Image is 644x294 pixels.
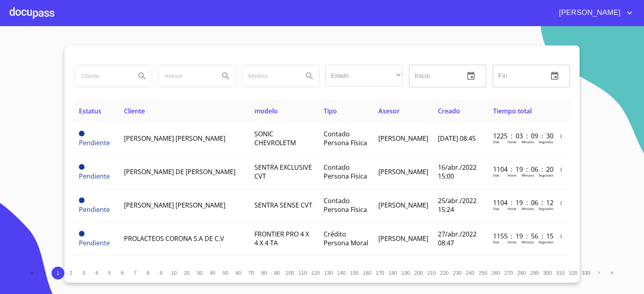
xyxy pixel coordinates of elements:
[438,196,477,214] span: 25/abr./2022 15:24
[283,267,296,280] button: 100
[504,270,513,276] span: 270
[378,107,400,115] span: Asesor
[412,267,425,280] button: 200
[79,172,110,181] span: Pendiente
[493,198,547,207] p: 1104 : 19 : 06 : 12
[374,267,386,280] button: 170
[324,230,368,247] span: Crédito Persona Moral
[300,66,319,86] button: Search
[245,267,258,280] button: 70
[79,164,85,170] span: Pendiente
[124,167,235,176] span: [PERSON_NAME] DE [PERSON_NAME]
[528,267,541,280] button: 290
[180,267,193,280] button: 20
[325,65,402,86] div: ​
[254,230,309,247] span: FRONTIER PRO 4 X 4 X 4 TA
[124,107,145,115] span: Cliente
[77,267,90,280] button: 3
[508,240,516,244] p: Horas
[324,163,367,181] span: Contado Persona Física
[440,270,448,276] span: 220
[378,201,428,210] span: [PERSON_NAME]
[79,131,85,136] span: Pendiente
[378,167,428,176] span: [PERSON_NAME]
[522,173,534,177] p: Minutos
[79,238,110,247] span: Pendiente
[298,270,307,276] span: 110
[378,134,428,143] span: [PERSON_NAME]
[184,270,190,276] span: 20
[348,267,361,280] button: 150
[335,267,348,280] button: 140
[378,234,428,243] span: [PERSON_NAME]
[132,66,152,86] button: Search
[427,270,436,276] span: 210
[124,201,225,210] span: [PERSON_NAME] [PERSON_NAME]
[121,270,124,276] span: 6
[438,267,451,280] button: 220
[493,132,547,140] p: 1225 : 03 : 09 : 30
[56,270,59,276] span: 1
[399,267,412,280] button: 190
[258,267,270,280] button: 80
[324,130,367,147] span: Contado Persona Física
[569,270,577,276] span: 320
[79,231,85,236] span: Pendiente
[438,163,477,181] span: 16/abr./2022 15:00
[477,267,489,280] button: 250
[79,205,110,214] span: Pendiente
[171,270,177,276] span: 10
[582,270,590,276] span: 330
[508,173,516,177] p: Horas
[108,270,111,276] span: 5
[438,230,477,247] span: 27/abr./2022 08:47
[530,270,539,276] span: 290
[567,267,580,280] button: 320
[453,270,461,276] span: 230
[539,240,553,244] p: Segundos
[223,270,228,276] span: 50
[69,270,72,276] span: 2
[103,267,116,280] button: 5
[79,107,101,115] span: Estatus
[210,270,215,276] span: 40
[493,165,547,174] p: 1104 : 19 : 06 : 20
[219,267,232,280] button: 50
[464,267,477,280] button: 240
[517,270,526,276] span: 280
[376,270,384,276] span: 170
[508,206,516,211] p: Horas
[522,240,534,244] p: Minutos
[522,206,534,211] p: Minutos
[522,140,534,144] p: Minutos
[324,107,337,115] span: Tipo
[285,270,294,276] span: 100
[142,267,155,280] button: 8
[324,196,367,214] span: Contado Persona Física
[414,270,423,276] span: 200
[324,270,332,276] span: 130
[311,270,320,276] span: 120
[493,206,500,211] p: Dias
[124,134,225,143] span: [PERSON_NAME] [PERSON_NAME]
[554,267,567,280] button: 310
[553,6,634,19] button: account of current user
[553,6,625,19] span: [PERSON_NAME]
[539,173,553,177] p: Segundos
[438,134,476,143] span: [DATE] 08:45
[296,267,309,280] button: 110
[254,163,312,181] span: SENTRA EXCLUSIVE CVT
[451,267,464,280] button: 230
[350,270,358,276] span: 150
[466,270,474,276] span: 240
[337,270,345,276] span: 140
[515,267,528,280] button: 280
[541,267,554,280] button: 300
[159,270,162,276] span: 9
[489,267,502,280] button: 260
[493,107,532,115] span: Tiempo total
[493,173,500,177] p: Dias
[254,107,278,115] span: modelo
[508,140,516,144] p: Horas
[155,267,167,280] button: 9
